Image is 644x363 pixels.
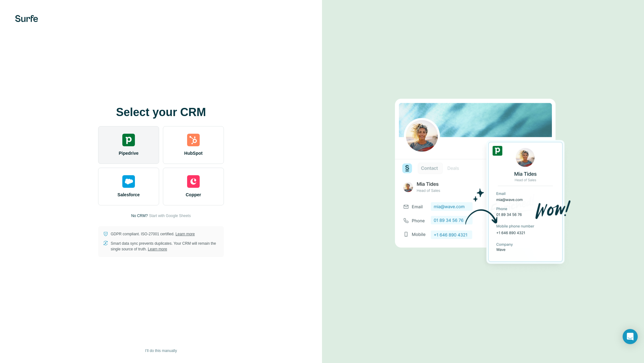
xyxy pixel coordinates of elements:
[122,175,135,188] img: salesforce's logo
[141,346,181,355] button: I’ll do this manually
[119,150,138,156] span: Pipedrive
[623,329,638,344] div: Open Intercom Messenger
[184,150,203,156] span: HubSpot
[395,88,571,275] img: PIPEDRIVE image
[111,241,219,252] p: Smart data sync prevents duplicates. Your CRM will remain the single source of truth.
[145,348,177,354] span: I’ll do this manually
[15,15,38,22] img: Surfe's logo
[118,192,140,198] span: Salesforce
[111,231,195,237] p: GDPR compliant. ISO-27001 certified.
[187,175,200,188] img: copper's logo
[175,232,195,236] a: Learn more
[149,213,191,219] button: Start with Google Sheets
[186,192,201,198] span: Copper
[131,213,148,219] p: No CRM?
[98,106,224,119] h1: Select your CRM
[148,247,167,251] a: Learn more
[122,134,135,146] img: pipedrive's logo
[187,134,200,146] img: hubspot's logo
